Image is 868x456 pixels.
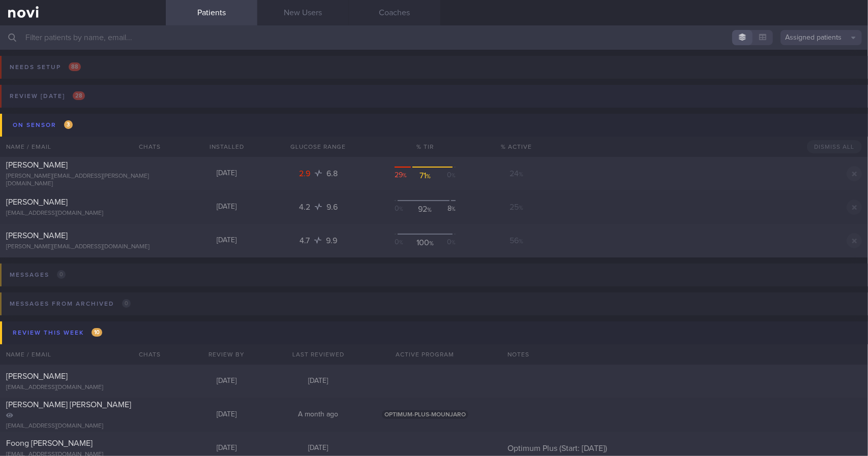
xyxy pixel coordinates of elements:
button: Assigned patients [781,30,862,45]
div: Messages from Archived [7,297,133,311]
span: 4.2 [299,203,312,211]
div: 0 [395,238,413,248]
span: 3 [64,120,73,129]
span: 9.9 [326,237,337,245]
sub: % [399,207,403,212]
div: [DATE] [181,169,273,178]
div: 0 [395,204,413,214]
div: Installed [181,137,273,157]
div: [EMAIL_ADDRESS][DOMAIN_NAME] [6,422,160,430]
div: [DATE] [273,444,364,453]
div: Glucose Range [273,137,364,157]
div: 0 [437,238,456,248]
span: Foong [PERSON_NAME] [6,439,93,447]
sub: % [426,174,431,180]
span: 0 [57,270,66,279]
div: [EMAIL_ADDRESS][DOMAIN_NAME] [6,384,160,392]
div: % Active [486,137,547,157]
div: [DATE] [181,203,273,212]
div: [DATE] [181,444,273,453]
div: 92 [416,204,435,214]
div: [DATE] [181,377,273,386]
div: Chats [125,137,166,157]
div: [PERSON_NAME][EMAIL_ADDRESS][PERSON_NAME][DOMAIN_NAME] [6,173,160,188]
div: 56 [486,236,547,246]
div: Chats [125,344,166,365]
div: [DATE] [181,410,273,419]
div: Last Reviewed [273,344,364,365]
div: [EMAIL_ADDRESS][DOMAIN_NAME] [6,210,160,217]
span: [PERSON_NAME] [6,198,68,206]
div: 71 [416,171,435,181]
div: [PERSON_NAME][EMAIL_ADDRESS][DOMAIN_NAME] [6,243,160,251]
div: 8 [437,204,456,214]
sub: % [428,207,432,213]
span: 4.7 [300,237,312,245]
div: Review By [181,344,273,365]
sub: % [452,207,456,212]
div: [DATE] [273,377,364,386]
div: Messages [7,268,68,282]
div: Review [DATE] [7,89,87,103]
div: [DATE] [181,236,273,245]
span: 9.6 [326,203,338,211]
div: Active Program [364,344,486,365]
sub: % [399,240,403,245]
div: A month ago [273,410,364,419]
span: OPTIMUM-PLUS-MOUNJARO [382,410,468,419]
span: 2.9 [299,170,312,178]
span: 28 [73,91,85,100]
sub: % [452,173,456,178]
span: 0 [122,299,131,308]
sub: % [519,239,524,245]
sub: % [403,173,407,178]
div: On sensor [10,118,75,132]
div: Needs setup [7,60,83,74]
span: [PERSON_NAME] [6,372,68,380]
div: Review this week [10,326,105,340]
div: 29 [395,171,413,181]
span: [PERSON_NAME] [6,232,68,240]
div: 0 [437,171,456,181]
div: % TIR [364,137,486,157]
div: 25 [486,202,547,212]
span: 88 [69,62,81,71]
div: Optimum Plus (Start: [DATE]) [501,443,868,453]
sub: % [429,241,434,247]
div: Notes [501,344,868,365]
sub: % [519,205,524,211]
div: 100 [416,238,435,248]
span: [PERSON_NAME] [6,161,68,169]
span: [PERSON_NAME] [PERSON_NAME] [6,401,131,409]
span: 10 [92,328,102,337]
span: 6.8 [326,170,338,178]
sub: % [452,240,456,245]
sub: % [519,172,524,178]
div: 24 [486,169,547,179]
button: Dismiss All [807,140,862,153]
